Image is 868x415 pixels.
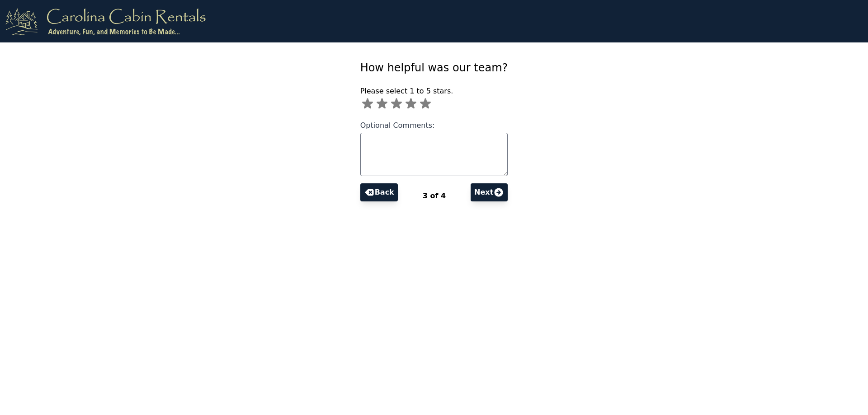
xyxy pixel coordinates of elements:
[423,191,446,200] span: 3 of 4
[360,86,508,97] p: Please select 1 to 5 stars.
[360,183,398,201] button: Back
[5,7,206,35] img: logo.png
[471,183,508,201] button: Next
[360,133,508,176] textarea: Optional Comments:
[360,61,508,74] span: How helpful was our team?
[360,121,435,130] span: Optional Comments:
